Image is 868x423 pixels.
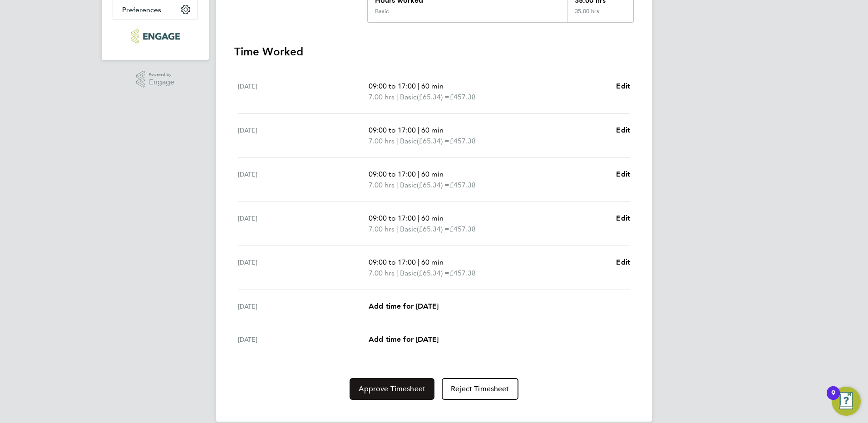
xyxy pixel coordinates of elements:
button: Open Resource Center, 9 new notifications [832,387,861,416]
span: 09:00 to 17:00 [369,82,416,90]
a: Edit [616,125,630,136]
span: 7.00 hrs [369,225,395,233]
span: (£65.34) = [417,93,449,101]
span: £457.38 [449,269,476,277]
span: (£65.34) = [417,225,449,233]
a: Edit [616,169,630,180]
span: Powered by [149,71,174,79]
div: [DATE] [238,301,369,312]
span: Basic [400,224,417,235]
span: £457.38 [449,137,476,145]
span: | [418,126,419,134]
div: Basic [375,8,389,15]
a: Go to home page [113,29,198,44]
span: Basic [400,180,417,191]
span: | [396,93,398,101]
a: Edit [616,81,630,92]
span: (£65.34) = [417,269,449,277]
span: | [418,82,419,90]
span: Add time for [DATE] [369,335,439,344]
span: (£65.34) = [417,137,449,145]
a: Powered byEngage [136,71,175,88]
span: | [396,225,398,233]
span: 09:00 to 17:00 [369,170,416,178]
span: Edit [616,170,630,178]
span: | [396,137,398,145]
span: Add time for [DATE] [369,302,439,310]
span: | [418,170,419,178]
span: Edit [616,126,630,134]
div: [DATE] [238,169,369,191]
span: £457.38 [449,181,476,189]
div: [DATE] [238,213,369,235]
span: Approve Timesheet [359,384,425,393]
a: Add time for [DATE] [369,334,439,345]
span: Edit [616,82,630,90]
span: 09:00 to 17:00 [369,258,416,266]
span: 09:00 to 17:00 [369,126,416,134]
span: 7.00 hrs [369,137,395,145]
div: 9 [831,393,835,405]
span: | [396,181,398,189]
span: | [418,258,419,266]
span: 7.00 hrs [369,93,395,101]
span: Edit [616,214,630,222]
span: Preferences [122,5,161,14]
span: Engage [149,79,174,86]
span: (£65.34) = [417,181,449,189]
span: £457.38 [449,225,476,233]
div: [DATE] [238,81,369,103]
span: Edit [616,258,630,266]
button: Reject Timesheet [442,378,518,400]
span: | [396,269,398,277]
div: [DATE] [238,125,369,147]
span: 7.00 hrs [369,269,395,277]
span: 60 min [421,82,444,90]
span: Basic [400,268,417,279]
div: 35.00 hrs [567,8,633,22]
div: [DATE] [238,257,369,279]
span: 60 min [421,258,444,266]
span: 60 min [421,126,444,134]
button: Approve Timesheet [350,378,434,400]
span: 60 min [421,214,444,222]
a: Edit [616,257,630,268]
img: ncclondon-logo-retina.png [131,29,179,44]
span: £457.38 [449,93,476,101]
span: Basic [400,92,417,103]
span: Basic [400,136,417,147]
a: Add time for [DATE] [369,301,439,312]
span: 09:00 to 17:00 [369,214,416,222]
a: Edit [616,213,630,224]
span: Reject Timesheet [451,384,509,393]
span: 7.00 hrs [369,181,395,189]
div: [DATE] [238,334,369,345]
span: | [418,214,419,222]
h3: Time Worked [234,44,634,59]
span: 60 min [421,170,444,178]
